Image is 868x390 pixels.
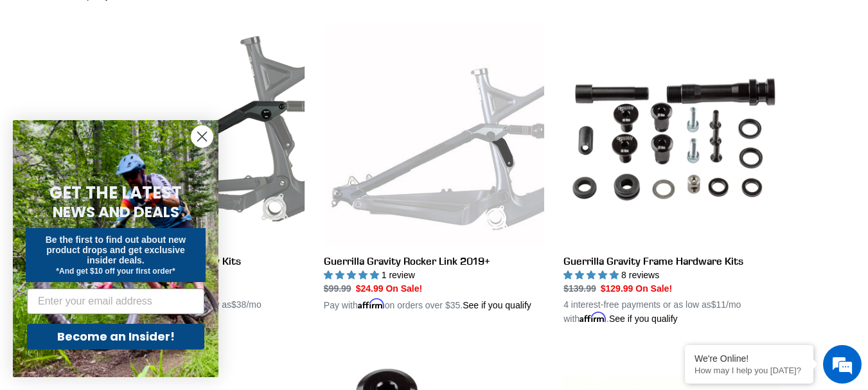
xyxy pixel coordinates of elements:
[695,353,804,364] div: We're Online!
[46,235,186,265] span: Be the first to find out about new product drops and get exclusive insider deals.
[27,324,204,350] button: Become an Insider!
[27,288,204,314] input: Enter your email address
[56,267,175,276] span: *And get $10 off your first order*
[695,366,804,375] p: How may I help you today?
[49,181,182,204] span: GET THE LATEST
[191,125,213,148] button: Close dialog
[53,202,179,222] span: NEWS AND DEALS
